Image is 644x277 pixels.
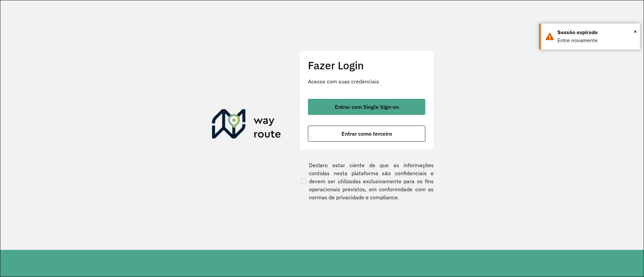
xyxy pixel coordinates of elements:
button: Close [634,26,637,37]
span: Entrar com Single Sign-on [335,104,399,110]
label: Declaro estar ciente de que as informações contidas nesta plataforma são confidenciais e devem se... [300,161,434,201]
span: × [634,26,637,37]
div: Entre novamente [557,37,635,45]
img: Roteirizador AmbevTech [212,109,281,141]
div: Sessão expirada [557,28,635,37]
button: button [308,126,425,142]
h2: Fazer Login [308,59,425,72]
button: button [308,99,425,115]
p: Acesse com suas credenciais [308,77,425,85]
span: Entrar como terceiro [341,131,392,136]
